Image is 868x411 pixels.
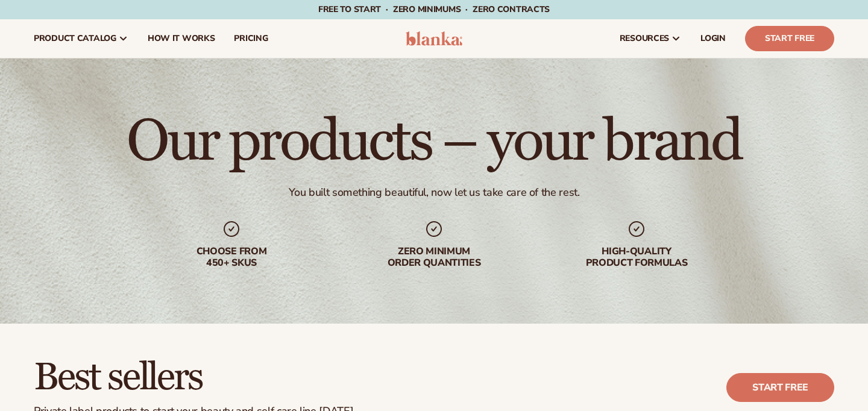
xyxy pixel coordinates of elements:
h2: Best sellers [34,357,356,398]
div: Zero minimum order quantities [357,246,511,269]
a: Start Free [745,26,834,51]
span: LOGIN [700,34,726,43]
span: How It Works [148,34,215,43]
a: pricing [224,19,277,58]
div: High-quality product formulas [559,246,714,269]
div: You built something beautiful, now let us take care of the rest. [289,186,580,199]
span: product catalog [34,34,116,43]
a: How It Works [138,19,225,58]
h1: Our products – your brand [127,113,741,171]
span: resources [620,34,669,43]
img: logo [406,31,463,46]
a: resources [610,19,691,58]
a: product catalog [24,19,138,58]
a: LOGIN [691,19,735,58]
div: Choose from 450+ Skus [154,246,309,269]
a: Start free [726,373,834,402]
span: Free to start · ZERO minimums · ZERO contracts [318,4,550,15]
span: pricing [234,34,268,43]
